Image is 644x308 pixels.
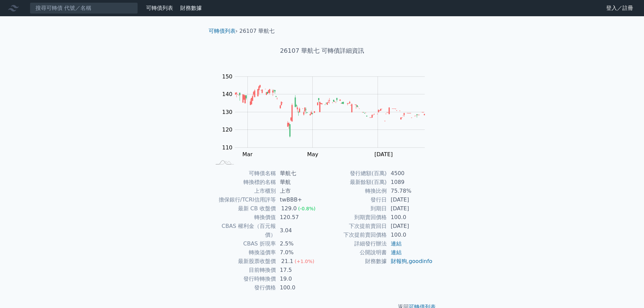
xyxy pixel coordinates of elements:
td: 最新餘額(百萬) [322,178,387,187]
td: [DATE] [387,204,433,213]
td: 100.0 [387,231,433,239]
td: [DATE] [387,195,433,204]
tspan: 150 [222,73,233,80]
td: 可轉債名稱 [211,169,276,178]
td: 詳細發行辦法 [322,239,387,248]
tspan: 120 [222,126,233,133]
td: 下次提前賣回日 [322,222,387,231]
td: 1089 [387,178,433,187]
li: 26107 華航七 [239,27,275,35]
td: 發行總額(百萬) [322,169,387,178]
td: twBBB+ [276,195,322,204]
td: 華航 [276,178,322,187]
a: 連結 [391,249,402,256]
tspan: May [307,151,318,158]
div: 21.1 [280,257,295,266]
td: 7.0% [276,248,322,257]
a: 財報狗 [391,258,407,264]
a: 財務數據 [180,5,202,11]
td: 公開說明書 [322,248,387,257]
li: › [209,27,238,35]
span: (-0.8%) [298,206,316,211]
span: (+1.0%) [294,259,314,264]
td: 發行時轉換價 [211,275,276,283]
td: 到期賣回價格 [322,213,387,222]
td: 17.5 [276,266,322,275]
a: 可轉債列表 [209,28,236,34]
td: 100.0 [387,213,433,222]
td: 擔保銀行/TCRI信用評等 [211,195,276,204]
input: 搜尋可轉債 代號／名稱 [30,2,138,14]
h1: 26107 華航七 可轉債詳細資訊 [203,46,441,55]
g: Chart [219,73,435,158]
td: 75.78% [387,187,433,195]
td: CBAS 折現率 [211,239,276,248]
td: 到期日 [322,204,387,213]
td: 轉換標的名稱 [211,178,276,187]
td: 下次提前賣回價格 [322,231,387,239]
td: 轉換比例 [322,187,387,195]
td: 最新 CB 收盤價 [211,204,276,213]
td: 4500 [387,169,433,178]
td: [DATE] [387,222,433,231]
td: 上市櫃別 [211,187,276,195]
td: , [387,257,433,266]
td: 120.57 [276,213,322,222]
a: 連結 [391,240,402,247]
td: 華航七 [276,169,322,178]
td: 轉換溢價率 [211,248,276,257]
td: 轉換價值 [211,213,276,222]
td: 上市 [276,187,322,195]
a: goodinfo [409,258,432,264]
td: 100.0 [276,283,322,292]
a: 可轉債列表 [146,5,173,11]
div: 129.0 [280,204,298,213]
tspan: 140 [222,91,233,97]
td: 3.04 [276,222,322,239]
a: 登入／註冊 [601,3,639,14]
tspan: Mar [242,151,253,158]
td: 2.5% [276,239,322,248]
td: 發行日 [322,195,387,204]
tspan: 110 [222,144,233,151]
tspan: 130 [222,109,233,115]
td: 發行價格 [211,283,276,292]
td: 目前轉換價 [211,266,276,275]
td: 最新股票收盤價 [211,257,276,266]
td: CBAS 權利金（百元報價） [211,222,276,239]
tspan: [DATE] [375,151,393,158]
td: 財務數據 [322,257,387,266]
td: 19.0 [276,275,322,283]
